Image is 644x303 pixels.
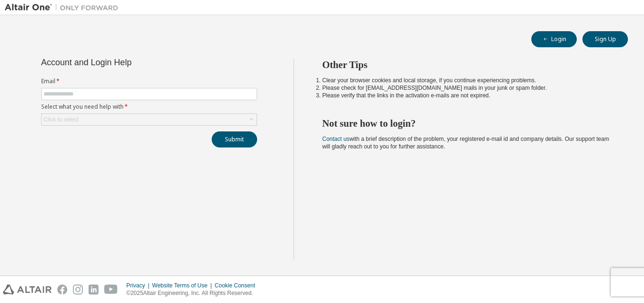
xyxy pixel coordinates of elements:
[322,77,611,84] li: Clear your browser cookies and local storage, if you continue experiencing problems.
[322,84,611,92] li: Please check for [EMAIL_ADDRESS][DOMAIN_NAME] mails in your junk or spam folder.
[322,117,611,130] h2: Not sure how to login?
[322,59,611,71] h2: Other Tips
[531,31,577,47] button: Login
[215,282,260,289] div: Cookie Consent
[44,116,79,123] div: Click to select
[5,3,123,12] img: Altair One
[104,285,118,294] img: youtube.svg
[73,285,83,294] img: instagram.svg
[57,285,67,294] img: facebook.svg
[582,31,628,47] button: Sign Up
[322,136,609,150] span: with a brief description of the problem, your registered e-mail id and company details. Our suppo...
[3,285,52,294] img: altair_logo.svg
[322,92,611,99] li: Please verify that the links in the activation e-mails are not expired.
[152,282,215,289] div: Website Terms of Use
[89,285,98,294] img: linkedin.svg
[126,282,152,289] div: Privacy
[42,114,257,125] div: Click to select
[41,59,214,66] div: Account and Login Help
[41,103,257,111] label: Select what you need help with
[126,289,261,297] p: © 2025 Altair Engineering, Inc. All Rights Reserved.
[212,131,257,147] button: Submit
[41,78,257,85] label: Email
[322,136,349,142] a: Contact us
